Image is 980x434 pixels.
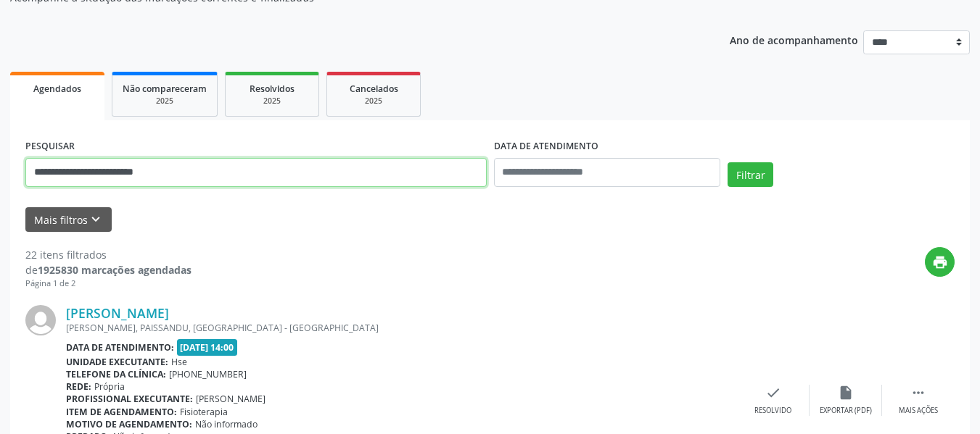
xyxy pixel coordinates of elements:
[33,83,81,95] span: Agendados
[25,135,75,158] label: PESQUISAR
[66,322,737,334] div: [PERSON_NAME], PAISSANDU, [GEOGRAPHIC_DATA] - [GEOGRAPHIC_DATA]
[195,418,258,430] span: Não informado
[66,380,91,393] b: Rede:
[66,393,193,405] b: Profissional executante:
[730,30,858,49] p: Ano de acompanhamento
[765,385,781,401] i: check
[236,96,308,107] div: 2025
[25,305,56,335] img: img
[66,305,169,321] a: [PERSON_NAME]
[337,96,410,107] div: 2025
[910,385,926,401] i: 
[66,368,166,380] b: Telefone da clínica:
[932,254,948,270] i: print
[38,263,192,277] strong: 1925830 marcações agendadas
[820,406,872,416] div: Exportar (PDF)
[25,262,192,277] div: de
[169,368,247,380] span: [PHONE_NUMBER]
[925,247,955,277] button: print
[728,162,773,187] button: Filtrar
[350,83,398,95] span: Cancelados
[88,212,104,228] i: keyboard_arrow_down
[66,406,177,418] b: Item de agendamento:
[66,418,192,430] b: Motivo de agendamento:
[25,277,192,290] div: Página 1 de 2
[180,406,228,418] span: Fisioterapia
[177,339,238,356] span: [DATE] 14:00
[754,406,791,416] div: Resolvido
[494,135,598,158] label: DATA DE ATENDIMENTO
[94,380,125,393] span: Própria
[25,207,112,233] button: Mais filtroskeyboard_arrow_down
[171,356,187,368] span: Hse
[66,341,174,354] b: Data de atendimento:
[123,96,207,107] div: 2025
[25,247,192,262] div: 22 itens filtrados
[250,83,295,95] span: Resolvidos
[899,406,938,416] div: Mais ações
[838,385,854,401] i: insert_drive_file
[123,83,207,95] span: Não compareceram
[66,356,168,368] b: Unidade executante:
[196,393,265,405] span: [PERSON_NAME]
